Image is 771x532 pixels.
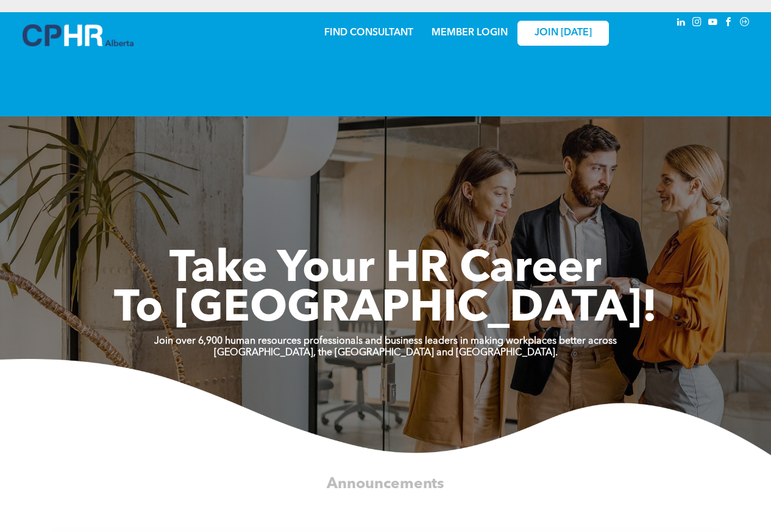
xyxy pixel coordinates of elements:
[535,27,592,39] span: JOIN [DATE]
[114,288,658,332] span: To [GEOGRAPHIC_DATA]!
[169,248,602,292] span: Take Your HR Career
[327,477,444,492] span: Announcements
[691,15,704,32] a: instagram
[675,15,688,32] a: linkedin
[706,15,720,32] a: youtube
[154,336,617,346] strong: Join over 6,900 human resources professionals and business leaders in making workplaces better ac...
[517,21,609,46] a: JOIN [DATE]
[738,15,751,32] a: Social network
[214,348,558,358] strong: [GEOGRAPHIC_DATA], the [GEOGRAPHIC_DATA] and [GEOGRAPHIC_DATA].
[722,15,736,32] a: facebook
[432,28,508,38] a: MEMBER LOGIN
[23,24,133,46] img: A blue and white logo for cp alberta
[324,28,413,38] a: FIND CONSULTANT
